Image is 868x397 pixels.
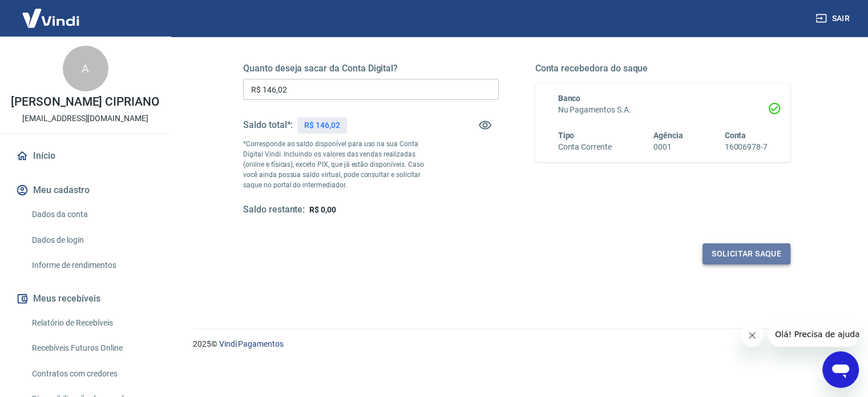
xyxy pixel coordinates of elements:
p: [PERSON_NAME] CIPRIANO [11,96,160,108]
button: Meu cadastro [14,178,157,203]
span: Conta [724,131,746,140]
button: Solicitar saque [703,243,790,264]
a: Informe de rendimentos [27,254,157,277]
h5: Saldo restante: [243,204,305,216]
div: A [63,46,108,91]
span: Banco [558,94,581,103]
span: Tipo [558,131,575,140]
p: [EMAIL_ADDRESS][DOMAIN_NAME] [22,113,148,125]
h5: Saldo total*: [243,119,293,131]
p: *Corresponde ao saldo disponível para uso na sua Conta Digital Vindi. Incluindo os valores das ve... [243,139,435,190]
a: Vindi Pagamentos [219,339,284,348]
p: 2025 © [193,338,841,350]
span: R$ 0,00 [309,205,336,214]
a: Dados de login [27,228,157,252]
a: Relatório de Recebíveis [27,311,157,335]
p: R$ 146,02 [304,119,340,131]
h6: Nu Pagamentos S.A. [558,104,768,116]
iframe: Mensagem da empresa [768,322,859,347]
img: Vindi [14,1,88,35]
button: Meus recebíveis [14,286,157,311]
a: Início [14,143,157,169]
h6: Conta Corrente [558,141,612,153]
span: Olá! Precisa de ajuda? [7,8,96,17]
button: Sair [813,8,854,29]
span: Agência [653,131,683,140]
a: Recebíveis Futuros Online [27,336,157,360]
iframe: Fechar mensagem [741,324,764,347]
iframe: Botão para abrir a janela de mensagens [822,351,859,388]
h6: 0001 [653,141,683,153]
a: Dados da conta [27,203,157,226]
h6: 16006978-7 [724,141,768,153]
h5: Quanto deseja sacar da Conta Digital? [243,63,499,74]
h5: Conta recebedora do saque [535,63,791,74]
a: Contratos com credores [27,362,157,386]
